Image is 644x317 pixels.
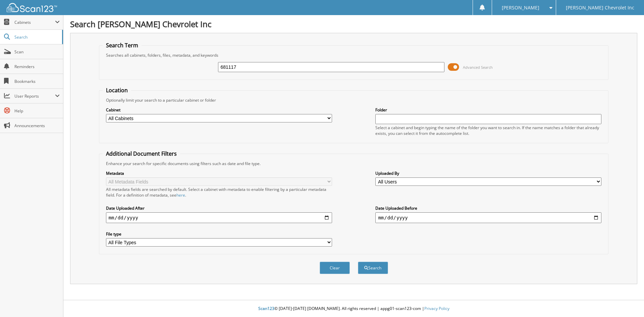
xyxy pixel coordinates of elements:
[14,93,55,99] span: User Reports
[375,125,601,136] div: Select a cabinet and begin typing the name of the folder you want to search in. If the name match...
[14,123,60,128] span: Announcements
[424,306,449,311] a: Privacy Policy
[320,262,350,274] button: Clear
[106,212,332,223] input: start
[103,150,180,157] legend: Additional Document Filters
[103,97,605,103] div: Optionally limit your search to a particular cabinet or folder
[106,170,332,176] label: Metadata
[566,6,634,10] span: [PERSON_NAME] Chevrolet Inc
[103,161,605,166] div: Enhance your search for specific documents using filters such as date and file type.
[70,18,637,30] h1: Search [PERSON_NAME] Chevrolet Inc
[106,107,332,113] label: Cabinet
[375,170,601,176] label: Uploaded By
[14,34,59,40] span: Search
[14,108,60,114] span: Help
[14,19,55,25] span: Cabinets
[14,49,60,55] span: Scan
[375,205,601,211] label: Date Uploaded Before
[106,231,332,237] label: File type
[358,262,388,274] button: Search
[463,65,493,70] span: Advanced Search
[610,285,644,317] iframe: Chat Widget
[375,107,601,113] label: Folder
[7,3,57,12] img: scan123-logo-white.svg
[502,6,539,10] span: [PERSON_NAME]
[375,212,601,223] input: end
[106,205,332,211] label: Date Uploaded After
[14,78,60,84] span: Bookmarks
[176,192,185,198] a: here
[103,87,131,94] legend: Location
[106,187,332,198] div: All metadata fields are searched by default. Select a cabinet with metadata to enable filtering b...
[258,306,274,311] span: Scan123
[103,52,605,58] div: Searches all cabinets, folders, files, metadata, and keywords
[14,64,60,69] span: Reminders
[103,42,142,49] legend: Search Term
[63,301,644,317] div: © [DATE]-[DATE] [DOMAIN_NAME]. All rights reserved | appg01-scan123-com |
